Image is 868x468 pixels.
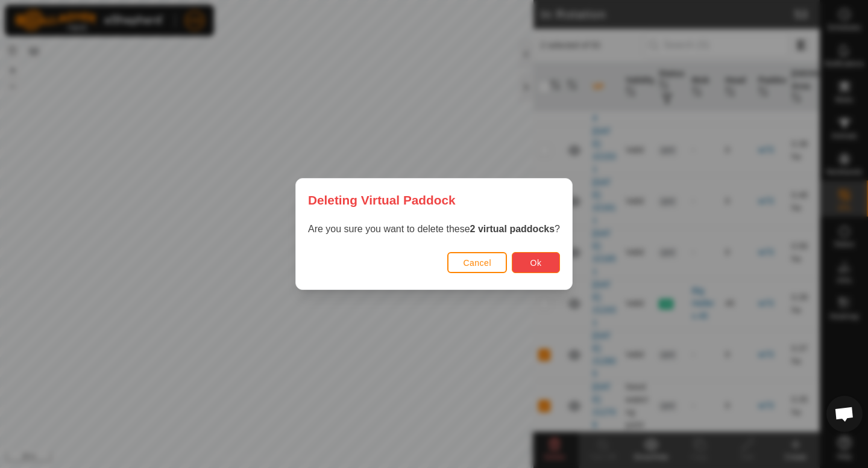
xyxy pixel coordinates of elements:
[512,252,560,273] button: Ok
[463,258,491,268] span: Cancel
[530,258,542,268] span: Ok
[826,396,863,432] div: Open chat
[447,252,507,273] button: Cancel
[308,224,560,234] span: Are you sure you want to delete these ?
[308,191,456,209] span: Deleting Virtual Paddock
[470,224,555,234] strong: 2 virtual paddocks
